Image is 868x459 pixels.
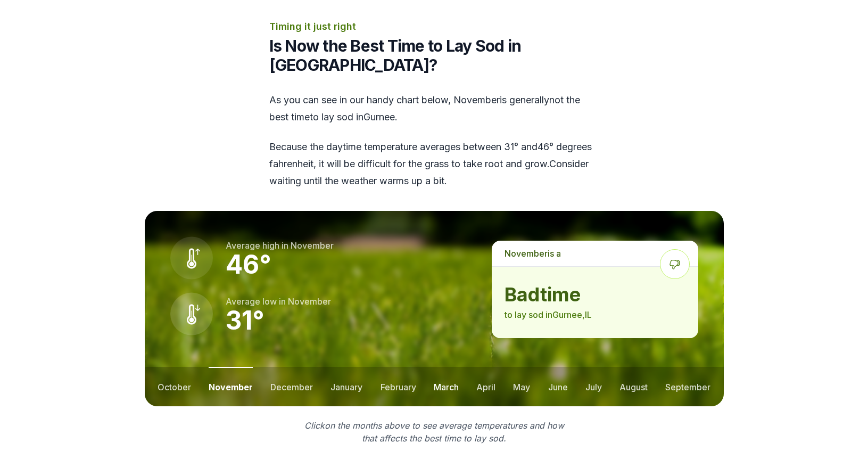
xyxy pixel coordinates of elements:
p: Click on the months above to see average temperatures and how that affects the best time to lay sod. [298,419,571,445]
p: Timing it just right [269,19,599,34]
button: january [330,367,362,406]
p: is a [492,241,698,266]
button: march [434,367,459,406]
strong: 46 ° [226,249,271,280]
button: june [548,367,568,406]
h2: Is Now the Best Time to Lay Sod in [GEOGRAPHIC_DATA]? [269,36,599,75]
button: may [513,367,530,406]
strong: bad time [505,284,685,305]
button: february [381,367,416,406]
span: november [291,240,334,251]
button: july [585,367,602,406]
p: Because the daytime temperature averages between 31 ° and 46 ° degrees fahrenheit, it will be dif... [269,138,599,190]
button: november [209,367,253,406]
button: december [270,367,313,406]
button: september [665,367,710,406]
button: april [476,367,495,406]
button: october [158,367,191,406]
p: Average high in [226,239,334,252]
span: november [288,296,331,307]
button: august [619,367,648,406]
div: As you can see in our handy chart below, is generally not the best time to lay sod in Gurnee . [269,92,599,190]
span: november [453,94,500,105]
p: to lay sod in Gurnee , IL [505,308,685,321]
span: november [505,248,548,259]
strong: 31 ° [226,305,264,336]
p: Average low in [226,295,331,308]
